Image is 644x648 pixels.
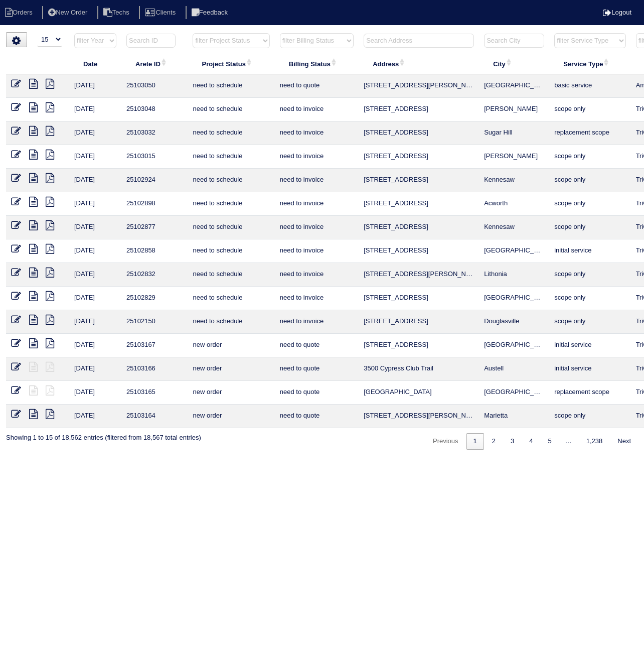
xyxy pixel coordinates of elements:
td: [GEOGRAPHIC_DATA] [479,74,549,98]
td: Acworth [479,192,549,216]
td: 25102898 [121,192,188,216]
th: Service Type: activate to sort column ascending [549,53,630,74]
a: 2 [485,433,503,450]
td: [STREET_ADDRESS] [359,121,479,145]
td: scope only [549,310,630,334]
td: [STREET_ADDRESS] [359,98,479,121]
td: need to invoice [275,263,359,287]
td: 25102832 [121,263,188,287]
td: 25103050 [121,74,188,98]
td: need to schedule [188,263,274,287]
td: [DATE] [69,121,121,145]
td: [STREET_ADDRESS][PERSON_NAME] [359,405,479,428]
td: [PERSON_NAME] [479,145,549,169]
th: Billing Status: activate to sort column ascending [275,53,359,74]
td: [STREET_ADDRESS] [359,145,479,169]
td: Douglasville [479,310,549,334]
td: [DATE] [69,145,121,169]
td: initial service [549,239,630,263]
a: 1,238 [579,433,610,450]
td: [STREET_ADDRESS] [359,287,479,310]
td: need to invoice [275,169,359,192]
td: new order [188,334,274,357]
td: [DATE] [69,74,121,98]
td: need to invoice [275,239,359,263]
td: 25103167 [121,334,188,357]
td: need to schedule [188,287,274,310]
td: 25102877 [121,216,188,239]
input: Search Address [364,34,474,48]
th: City: activate to sort column ascending [479,53,549,74]
td: Sugar Hill [479,121,549,145]
td: [DATE] [69,357,121,381]
td: [DATE] [69,310,121,334]
td: 3500 Cypress Club Trail [359,357,479,381]
th: Date [69,53,121,74]
td: [DATE] [69,239,121,263]
td: 25103032 [121,121,188,145]
td: [DATE] [69,216,121,239]
td: Austell [479,357,549,381]
td: 25103164 [121,405,188,428]
td: need to invoice [275,287,359,310]
a: New Order [42,9,95,16]
td: Kennesaw [479,216,549,239]
td: basic service [549,74,630,98]
td: Lithonia [479,263,549,287]
span: … [559,437,578,445]
td: 25103015 [121,145,188,169]
td: scope only [549,216,630,239]
td: initial service [549,357,630,381]
a: 1 [466,433,484,450]
td: need to schedule [188,216,274,239]
td: need to quote [275,357,359,381]
td: need to quote [275,334,359,357]
td: [DATE] [69,381,121,405]
td: need to invoice [275,216,359,239]
td: need to schedule [188,169,274,192]
td: [GEOGRAPHIC_DATA] [359,381,479,405]
li: New Order [42,6,95,20]
th: Address: activate to sort column ascending [359,53,479,74]
td: need to schedule [188,310,274,334]
td: [STREET_ADDRESS] [359,169,479,192]
td: [PERSON_NAME] [479,98,549,121]
td: [GEOGRAPHIC_DATA] [479,287,549,310]
td: need to invoice [275,145,359,169]
input: Search City [484,34,544,48]
td: [DATE] [69,405,121,428]
td: [STREET_ADDRESS][PERSON_NAME] [359,263,479,287]
td: scope only [549,98,630,121]
a: 3 [504,433,521,450]
input: Search ID [126,34,176,48]
a: Techs [97,9,137,16]
td: 25102924 [121,169,188,192]
td: 25103165 [121,381,188,405]
div: Showing 1 to 15 of 18,562 entries (filtered from 18,567 total entries) [6,428,201,442]
td: [GEOGRAPHIC_DATA] [479,239,549,263]
td: [STREET_ADDRESS] [359,216,479,239]
td: scope only [549,169,630,192]
li: Feedback [186,6,236,20]
a: 5 [541,433,558,450]
td: need to schedule [188,121,274,145]
td: [DATE] [69,287,121,310]
td: replacement scope [549,381,630,405]
a: Clients [139,9,184,16]
td: initial service [549,334,630,357]
td: [STREET_ADDRESS] [359,239,479,263]
td: [DATE] [69,263,121,287]
td: need to invoice [275,121,359,145]
td: need to quote [275,381,359,405]
td: [DATE] [69,169,121,192]
a: Previous [426,433,465,450]
td: [STREET_ADDRESS] [359,334,479,357]
td: [GEOGRAPHIC_DATA] [479,334,549,357]
td: scope only [549,405,630,428]
td: need to schedule [188,145,274,169]
li: Techs [97,6,137,20]
td: 25102858 [121,239,188,263]
td: need to schedule [188,74,274,98]
td: scope only [549,145,630,169]
li: Clients [139,6,184,20]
